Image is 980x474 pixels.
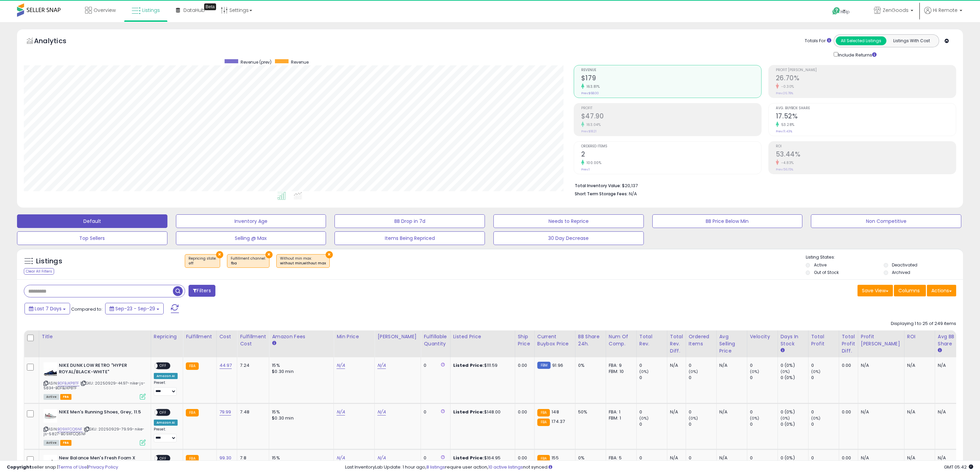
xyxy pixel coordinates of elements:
[34,36,80,47] h5: Analytics
[337,455,345,461] a: N/A
[578,333,603,347] div: BB Share 24h.
[219,333,234,340] div: Cost
[938,455,960,461] div: N/A
[142,7,160,14] span: Listings
[892,269,910,275] label: Archived
[811,333,836,347] div: Total Profit
[581,145,761,148] span: Ordered Items
[781,455,808,461] div: 0 (0%)
[453,409,484,415] b: Listed Price:
[779,122,795,127] small: 53.28%
[719,409,742,415] div: N/A
[272,415,328,421] div: $0.30 min
[639,415,649,421] small: (0%)
[886,36,937,45] button: Listings With Cost
[272,409,328,415] div: 15%
[750,333,775,340] div: Velocity
[805,38,831,44] div: Totals For
[776,107,956,110] span: Avg. Buybox Share
[377,455,386,461] a: N/A
[781,333,805,347] div: Days In Stock
[42,333,148,340] div: Title
[158,363,168,369] span: OFF
[842,333,855,355] div: Total Profit Diff.
[670,455,681,461] div: N/A
[345,464,973,471] div: Last InventoryLab Update: 1 hour ago, require user action, not synced.
[750,415,759,421] small: (0%)
[814,269,839,275] label: Out of Stock
[891,321,956,327] div: Displaying 1 to 25 of 249 items
[58,426,83,432] a: B09XFCQ6NF
[424,333,447,347] div: Fulfillable Quantity
[811,214,961,228] button: Non Competitive
[750,375,778,381] div: 0
[581,91,599,95] small: Prev: $68.00
[326,251,333,258] button: ×
[581,167,590,171] small: Prev: 1
[488,464,523,470] a: 10 active listings
[44,426,145,437] span: | SKU: 20250929-79.99-nike-js-5827-B09XFCQ6NF
[58,380,79,386] a: B0FBJKP8TF
[811,455,839,461] div: 0
[776,150,956,160] h2: 53.44%
[186,455,198,462] small: FBA
[938,333,963,347] div: Avg BB Share
[781,415,790,421] small: (0%)
[426,464,445,470] a: 8 listings
[840,9,850,15] span: Help
[176,214,326,228] button: Inventory Age
[537,333,572,347] div: Current Buybox Price
[639,409,667,415] div: 0
[861,455,899,461] div: N/A
[115,305,155,312] span: Sep-23 - Sep-29
[154,333,180,340] div: Repricing
[424,362,445,369] div: 0
[883,7,909,14] span: ZenGoods
[933,7,958,14] span: Hi Remote
[689,375,716,381] div: 0
[811,409,839,415] div: 0
[377,409,386,415] a: N/A
[334,231,485,245] button: Items Being Repriced
[189,261,216,266] div: off
[337,409,345,415] a: N/A
[781,375,808,381] div: 0 (0%)
[776,167,793,171] small: Prev: 56.15%
[578,455,601,461] div: 0%
[776,74,956,83] h2: 26.70%
[652,214,803,228] button: BB Price Below Min
[424,409,445,415] div: 0
[424,455,445,461] div: 0
[453,333,512,340] div: Listed Price
[814,262,827,268] label: Active
[639,375,667,381] div: 0
[291,59,309,65] span: Revenue
[639,455,667,461] div: 0
[938,409,960,415] div: N/A
[907,409,930,415] div: N/A
[7,464,32,470] strong: Copyright
[94,7,116,14] span: Overview
[189,285,215,297] button: Filters
[537,362,551,369] small: FBM
[575,191,628,197] b: Short Term Storage Fees:
[24,303,70,314] button: Last 7 Days
[581,74,761,83] h2: $179
[58,464,87,470] a: Terms of Use
[609,333,634,347] div: Num of Comp.
[44,440,59,446] span: All listings currently available for purchase on Amazon
[781,369,790,374] small: (0%)
[861,362,899,369] div: N/A
[17,214,167,228] button: Default
[811,375,839,381] div: 0
[894,285,926,296] button: Columns
[719,455,742,461] div: N/A
[581,112,761,121] h2: $47.90
[907,362,930,369] div: N/A
[779,84,794,89] small: -0.30%
[689,362,716,369] div: 0
[17,231,167,245] button: Top Sellers
[827,2,863,22] a: Help
[272,340,276,346] small: Amazon Fees.
[629,191,637,197] span: N/A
